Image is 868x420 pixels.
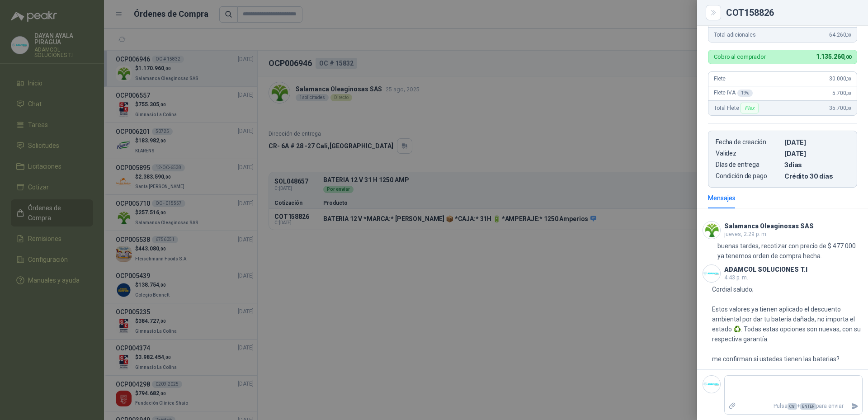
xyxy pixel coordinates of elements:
[714,76,726,82] span: Flete
[846,106,851,111] span: ,00
[716,150,781,157] p: Validez
[829,32,851,38] span: 64.260
[846,76,851,81] span: ,00
[724,274,748,281] span: 4:43 p. m.
[829,76,851,82] span: 30.000
[716,172,781,180] p: Condición de pago
[714,54,766,60] p: Cobro al comprador
[829,105,851,111] span: 35.700
[816,53,851,60] span: 1.135.260
[737,90,753,97] div: 19 %
[784,172,849,180] p: Crédito 30 días
[844,54,851,60] span: ,00
[703,222,720,239] img: Company Logo
[725,398,740,414] label: Adjuntar archivos
[703,376,720,393] img: Company Logo
[784,138,849,146] p: [DATE]
[716,138,781,146] p: Fecha de creación
[724,224,814,229] h3: Salamanca Oleaginosas SAS
[712,284,863,364] p: Cordial saludo; Estos valores ya tienen aplicado el descuento ambiental por dar tu batería dañada...
[846,33,851,38] span: ,00
[724,267,807,272] h3: ADAMCOL SOLUCIONES T.I
[784,150,849,157] p: [DATE]
[714,103,760,113] span: Total Flete
[784,161,849,169] p: 3 dias
[708,28,857,42] div: Total adicionales
[726,8,857,17] div: COT158826
[847,398,862,414] button: Enviar
[714,90,753,97] span: Flete IVA
[717,241,863,261] p: buenas tardes, recotizar con precio de $ 477.000 ya tenemos orden de compra hecha.
[832,90,851,96] span: 5.700
[846,91,851,96] span: ,00
[741,103,758,113] div: Flex
[788,403,797,410] span: Ctrl
[708,7,719,18] button: Close
[716,161,781,169] p: Días de entrega
[703,265,720,282] img: Company Logo
[800,403,816,410] span: ENTER
[708,193,736,203] div: Mensajes
[740,398,848,414] p: Pulsa + para enviar
[724,231,768,237] span: jueves, 2:29 p. m.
